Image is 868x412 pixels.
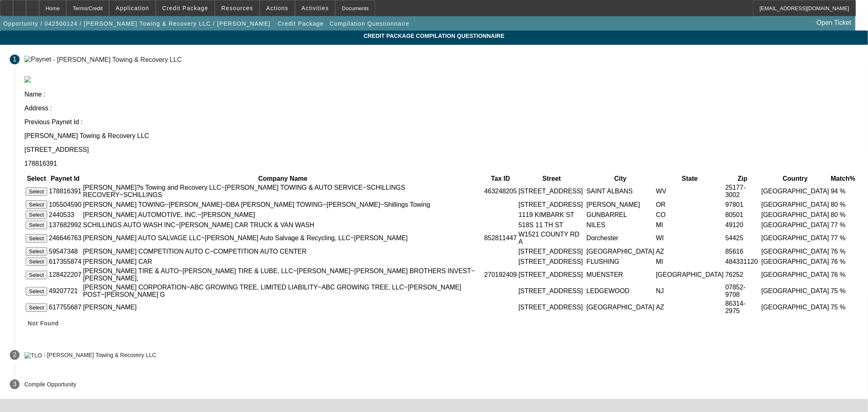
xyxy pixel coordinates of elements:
p: [PERSON_NAME] Towing & Recovery LLC [24,132,858,140]
span: Credit Package [278,20,324,27]
span: Application [116,5,149,11]
td: [PERSON_NAME] COMPETITION AUTO C~COMPETITION AUTO CENTER [83,247,483,256]
td: 49120 [725,220,760,230]
td: [GEOGRAPHIC_DATA] [761,267,830,283]
th: Tax ID [484,175,517,183]
td: 59547348 [48,247,82,256]
td: [PERSON_NAME] TIRE & AUTO~[PERSON_NAME] TIRE & LUBE, LLC~[PERSON_NAME]~[PERSON_NAME] BROTHERS INV... [83,267,483,283]
td: 105504590 [48,200,82,209]
td: CO [656,210,724,219]
td: 2440533 [48,210,82,219]
td: LEDGEWOOD [586,283,655,299]
td: [GEOGRAPHIC_DATA] [586,300,655,315]
td: 80 % [831,200,856,209]
td: [STREET_ADDRESS] [518,283,585,299]
td: [STREET_ADDRESS] [518,257,585,266]
td: FLUSHING [586,257,655,266]
td: 76 % [831,247,856,256]
td: 463248205 [484,184,517,199]
span: 2 [13,351,17,359]
button: Actions [260,0,295,16]
img: paynet_logo.jpg [24,76,31,83]
td: [GEOGRAPHIC_DATA] [761,184,830,199]
button: Select [26,221,47,229]
td: [STREET_ADDRESS] [518,184,585,199]
span: Activities [302,5,329,11]
td: [GEOGRAPHIC_DATA] [761,220,830,230]
p: [STREET_ADDRESS] [24,146,858,153]
td: [PERSON_NAME] [586,200,655,209]
td: [PERSON_NAME] AUTOMOTIVE, INC.~[PERSON_NAME] [83,210,483,219]
p: Address : [24,105,858,112]
div: - [PERSON_NAME] Towing & Recovery LLC [44,352,156,359]
button: Resources [215,0,259,16]
button: Select [26,234,47,243]
td: [PERSON_NAME] AUTO SALVAGE LLC~[PERSON_NAME] Auto Salvage & Recycling, LLC~[PERSON_NAME] [83,230,483,246]
td: 1119 KIMBARK ST [518,210,585,219]
th: Select [25,175,48,183]
button: Activities [295,0,335,16]
span: Resources [221,5,253,11]
td: GUNBARREL [586,210,655,219]
button: Select [26,200,47,209]
span: Opportunity / 042500124 / [PERSON_NAME] Towing & Recovery LLC / [PERSON_NAME] [3,20,271,27]
th: Zip [725,175,760,183]
td: 137682992 [48,220,82,230]
td: 76 % [831,257,856,266]
td: [GEOGRAPHIC_DATA] [761,257,830,266]
button: Select [26,247,47,256]
td: 246646763 [48,230,82,246]
td: 75 % [831,300,856,315]
button: Select [26,210,47,219]
button: Credit Package [156,0,214,16]
button: Compilation Questionnaire [328,16,411,31]
td: [STREET_ADDRESS] [518,200,585,209]
th: City [586,175,655,183]
td: W1521 COUNTY RD A [518,230,585,246]
td: [GEOGRAPHIC_DATA] [761,230,830,246]
td: [PERSON_NAME] TOWING~[PERSON_NAME]~DBA [PERSON_NAME] TOWING~[PERSON_NAME]~Shillings Towing [83,200,483,209]
td: AZ [656,300,724,315]
button: Select [26,187,47,196]
button: Application [109,0,155,16]
img: Paynet [24,56,51,63]
td: MUENSTER [586,267,655,283]
td: 94 % [831,184,856,199]
span: Actions [266,5,289,11]
td: MI [656,257,724,266]
td: MI [656,220,724,230]
td: 49207721 [48,283,82,299]
td: [GEOGRAPHIC_DATA] [761,200,830,209]
td: OR [656,200,724,209]
p: Previous Paynet Id : [24,118,858,126]
span: Not Found [28,320,59,327]
td: 852811447 [484,230,517,246]
td: 484331120 [725,257,760,266]
td: 97801 [725,200,760,209]
td: 518S 11 TH ST [518,220,585,230]
td: NJ [656,283,724,299]
th: Match% [831,175,856,183]
td: WV [656,184,724,199]
button: Not Found [24,316,62,331]
td: [GEOGRAPHIC_DATA] [761,300,830,315]
td: 270192409 [484,267,517,283]
button: Select [26,257,47,266]
td: 25177-3002 [725,184,760,199]
button: Select [26,271,47,279]
button: Select [26,287,47,296]
span: Credit Package Compilation Questionnaire [6,33,862,39]
p: 178816391 [24,160,858,167]
span: Compilation Questionnaire [330,20,409,27]
td: [STREET_ADDRESS] [518,267,585,283]
td: [STREET_ADDRESS] [518,247,585,256]
td: [GEOGRAPHIC_DATA] [761,247,830,256]
td: [GEOGRAPHIC_DATA] [761,283,830,299]
td: SCHILLINGS AUTO WASH INC~[PERSON_NAME] CAR TRUCK & VAN WASH [83,220,483,230]
td: [PERSON_NAME] CAR [83,257,483,266]
th: Company Name [83,175,483,183]
td: 75 % [831,283,856,299]
td: Dorchester [586,230,655,246]
td: [STREET_ADDRESS] [518,300,585,315]
td: 80501 [725,210,760,219]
